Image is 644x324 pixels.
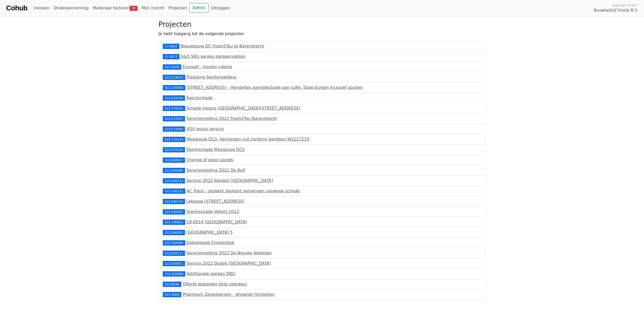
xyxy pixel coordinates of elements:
a: Servicemelding 2022 De Ruif [186,168,245,173]
div: S22-170031 [163,106,185,111]
a: Projecten [166,3,189,13]
a: [GEOGRAPHIC_DATA] 5 [186,230,232,235]
a: Admin [189,3,209,13]
div: S22/170145 [163,147,185,152]
a: Mijn inzicht [140,3,167,13]
a: Inkopen [31,3,51,13]
div: S22-150080 [163,85,185,90]
a: Onderaanneming [51,3,91,13]
div: S22/190111 [163,251,185,256]
a: Servicemelding 2022 Fresh2You Barendrecht [186,116,277,121]
div: 17-0047 [163,44,179,49]
p: Je hebt toegang tot de volgende projecten [158,31,486,37]
a: Change of glass panels [186,157,233,162]
h3: Projecten [158,20,486,29]
a: Pharmavit Zevenbergen - afvoeren herstellen [182,292,275,297]
div: S22/170047 [163,116,185,121]
a: Megajoule DC3, Vervangen ruit conform werkbon W2227215 [186,137,309,142]
a: Nieuwbouw DC Fresh2You te Barendrecht [181,44,264,48]
a: Service 2022 Iberdeli [GEOGRAPHIC_DATA] [186,178,273,183]
div: S22/170096 [163,126,185,131]
span: Bouwbedrijf Vrolijk B.V. [594,8,638,13]
a: Stormschade Vollers 2022 [186,209,239,214]
div: 21-0073 [163,54,179,59]
span: 30 [130,6,138,11]
a: Lekkage [STREET_ADDRESS] [186,199,244,204]
div: S22-190099 [163,240,185,245]
div: S22-9008 [163,292,181,297]
div: S22-0026 [163,64,181,69]
a: Materiaal facturen30 [91,3,140,13]
a: Uitloggen [209,3,232,13]
div: S22/190093 [163,230,185,235]
a: 19-0014 [GEOGRAPHIC_DATA] [186,220,247,224]
div: S22-200089 [163,271,185,276]
a: Eurosalt - houten cabine [182,64,232,69]
div: S22/200051 [163,261,185,266]
a: Plaatsing Sectionaaldeur [186,75,236,79]
a: Additionele werken DKG [186,271,235,276]
a: S&O SRG aanleg parkeervakken [181,54,246,59]
a: [STREET_ADDRESS] - Herstellen aanrijdschade aan luifel. Staal buigen inclusief spuiten [186,85,363,90]
a: Daklekkage Emmerblok [186,240,234,245]
a: Offerte loskomen strip voordeur [182,282,247,286]
div: S22/6044 [163,282,181,287]
div: S22/160246 [163,95,185,100]
a: Servicemelding 2022 De Nieuwe Nobelaer [186,251,272,255]
a: Schade ingang [GEOGRAPHIC_DATA][STREET_ADDRESS] [186,106,300,111]
div: S22/190001 [163,209,185,214]
div: S22-190014 [163,220,185,225]
div: S22/180135 [163,199,185,204]
a: AC Trans - zetwerk dagkant vervangen vanwege schade [186,188,300,193]
div: S22-180135 [163,188,185,194]
div: S22/180086 [163,168,185,173]
a: Cohub [6,2,27,14]
a: Stormschade Megajoule DC5 [186,147,245,152]
a: Service 2022 Dudok [GEOGRAPHIC_DATA] [186,261,271,266]
span: Ingelogd onder: [612,3,638,8]
div: S22/11A012 [163,75,185,80]
div: S22-170144 [163,137,185,142]
a: VDV group service [186,126,224,131]
a: Aanrijschade [186,95,212,100]
div: S22/180115 [163,178,185,183]
div: S22/180047 [163,157,185,163]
